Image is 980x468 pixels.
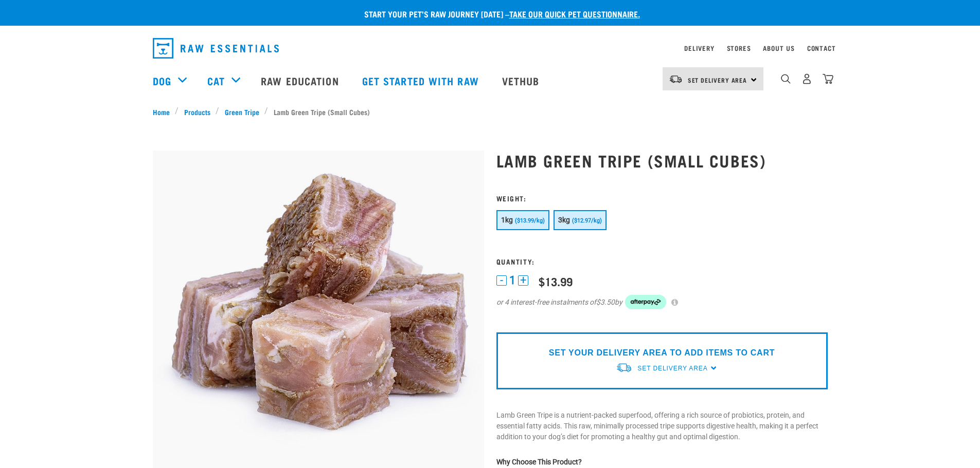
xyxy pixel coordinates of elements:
[616,362,632,373] img: van-moving.png
[625,295,666,309] img: Afterpay
[145,34,836,63] nav: dropdown navigation
[153,73,171,88] a: Dog
[539,275,573,288] div: $13.99
[501,216,513,224] span: 1kg
[596,297,615,308] span: $3.50
[352,60,492,101] a: Get started with Raw
[823,73,833,84] img: home-icon@2x.png
[684,46,714,50] a: Delivery
[496,194,828,202] h3: Weight:
[763,46,794,50] a: About Us
[509,11,640,16] a: take our quick pet questionnaire.
[554,210,607,230] button: 3kg ($12.97/kg)
[558,216,571,224] span: 3kg
[669,74,683,84] img: van-moving.png
[496,295,828,309] div: or 4 interest-free instalments of by
[153,106,175,117] a: Home
[637,365,707,372] span: Set Delivery Area
[801,73,812,84] img: user.png
[496,275,507,286] button: -
[727,46,751,50] a: Stores
[518,275,528,286] button: +
[496,458,582,466] strong: Why Choose This Product?
[153,106,828,117] nav: breadcrumbs
[492,60,553,101] a: Vethub
[251,60,351,101] a: Raw Education
[515,217,545,224] span: ($13.99/kg)
[572,217,602,224] span: ($12.97/kg)
[496,210,549,230] button: 1kg ($13.99/kg)
[179,106,216,117] a: Products
[207,73,225,88] a: Cat
[496,257,828,265] h3: Quantity:
[153,38,279,59] img: Raw Essentials Logo
[496,151,828,170] h1: Lamb Green Tripe (Small Cubes)
[549,347,775,359] p: SET YOUR DELIVERY AREA TO ADD ITEMS TO CART
[807,46,836,50] a: Contact
[688,78,747,82] span: Set Delivery Area
[781,74,791,84] img: home-icon-1@2x.png
[509,275,515,286] span: 1
[219,106,264,117] a: Green Tripe
[496,410,828,442] p: Lamb Green Tripe is a nutrient-packed superfood, offering a rich source of probiotics, protein, a...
